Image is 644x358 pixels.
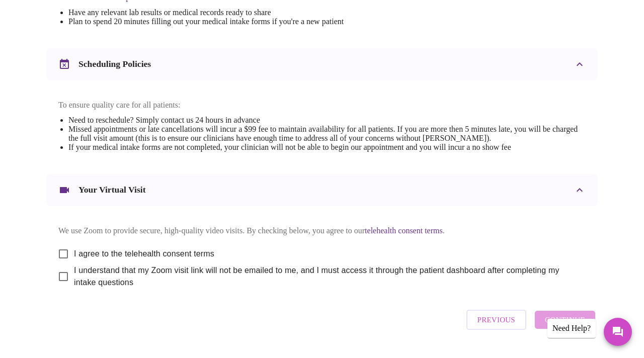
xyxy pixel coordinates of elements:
[477,313,515,326] span: Previous
[604,318,632,346] button: Messages
[68,8,443,17] li: Have any relevant lab results or medical records ready to share
[68,143,586,152] li: If your medical intake forms are not completed, your clinician will not be able to begin our appo...
[68,116,586,125] li: Need to reschedule? Simply contact us 24 hours in advance
[46,48,598,80] div: Scheduling Policies
[466,310,526,330] button: Previous
[547,319,596,338] div: Need Help?
[46,174,598,206] div: Your Virtual Visit
[68,125,586,143] li: Missed appointments or late cancellations will incur a $99 fee to maintain availability for all p...
[68,17,443,26] li: Plan to spend 20 minutes filling out your medical intake forms if you're a new patient
[78,185,146,195] h3: Your Virtual Visit
[78,59,151,69] h3: Scheduling Policies
[58,101,586,110] p: To ensure quality care for all patients:
[74,264,578,289] span: I understand that my Zoom visit link will not be emailed to me, and I must access it through the ...
[365,226,443,235] a: telehealth consent terms
[74,248,214,260] span: I agree to the telehealth consent terms
[58,226,586,235] p: We use Zoom to provide secure, high-quality video visits. By checking below, you agree to our .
